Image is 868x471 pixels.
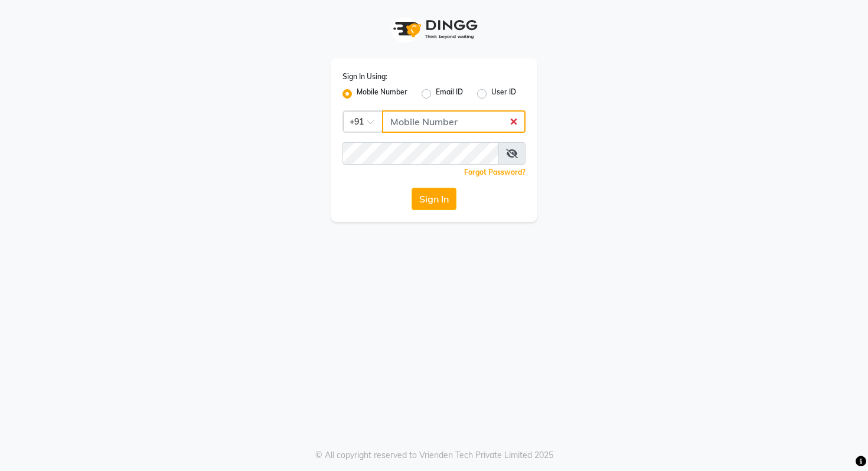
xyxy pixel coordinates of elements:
label: Mobile Number [357,87,407,101]
a: Forgot Password? [464,168,526,176]
img: logo1.svg [387,12,481,47]
label: Sign In Using: [342,71,387,82]
label: Email ID [436,87,463,101]
input: Username [382,110,526,133]
input: Username [342,142,499,165]
label: User ID [491,87,516,101]
button: Sign In [412,188,456,210]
